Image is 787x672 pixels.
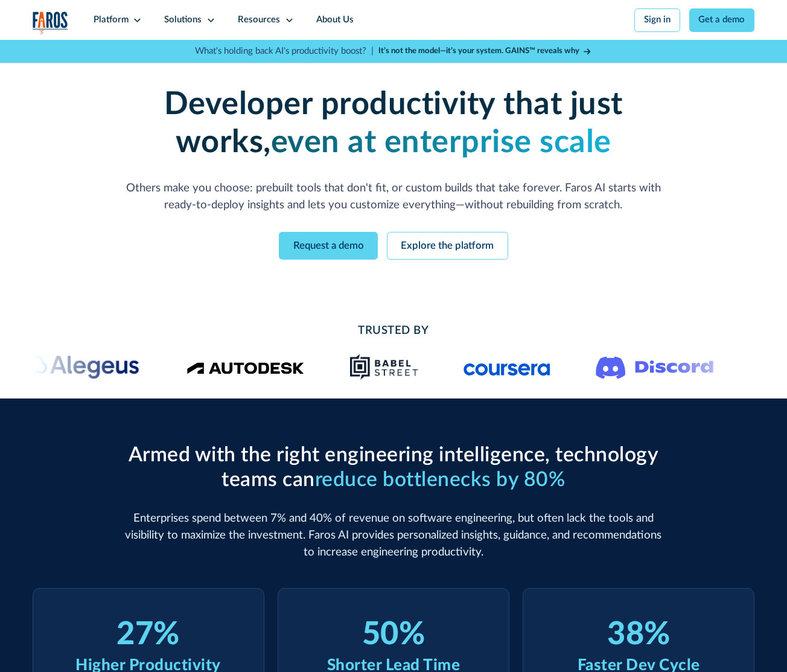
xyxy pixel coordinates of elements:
[464,357,550,376] img: Logo of the online learning platform Coursera.
[186,359,304,374] img: Logo of the design software company Autodesk.
[25,353,142,380] img: Alegeus logo
[607,616,644,654] div: 38
[153,616,180,654] div: %
[116,616,153,654] div: 27
[33,11,69,35] img: Logo of the analytics and reporting company Faros.
[123,322,664,339] h2: Trusted By
[33,11,69,35] a: home
[596,354,713,379] img: Logo of the communication platform Discord.
[634,8,680,32] a: Sign in
[164,89,623,158] strong: Developer productivity that just works,
[123,180,664,214] p: Others make you choose: prebuilt tools that don't fit, or custom builds that take forever. Faros ...
[123,510,664,561] p: Enterprises spend between 7% and 40% of revenue on software engineering, but often lack the tools...
[315,470,566,490] span: reduce bottlenecks by 80%
[349,353,419,380] img: Babel Street logo png
[689,8,755,32] a: Get a demo
[271,127,611,158] strong: even at enterprise scale
[378,46,579,55] strong: It’s not the model—it’s your system. GAINS™ reveals why
[644,616,671,654] div: %
[238,13,280,27] div: Resources
[123,443,664,492] h2: Armed with the right engineering intelligence, technology teams can
[195,45,374,58] p: What's holding back AI's productivity boost? |
[387,232,508,260] a: Explore the platform
[279,232,378,260] a: Request a demo
[94,13,129,27] div: Platform
[399,616,425,654] div: %
[378,45,592,57] a: It’s not the model—it’s your system. GAINS™ reveals why
[164,13,202,27] div: Solutions
[362,616,399,654] div: 50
